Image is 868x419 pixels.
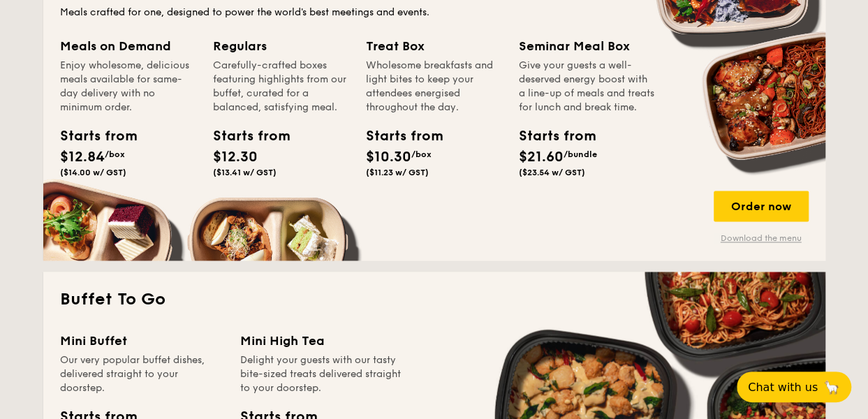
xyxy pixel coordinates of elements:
[737,372,851,402] button: Chat with us🦙
[519,36,655,56] div: Seminar Meal Box
[366,59,502,115] div: Wholesome breakfasts and light bites to keep your attendees energised throughout the day.
[714,233,809,244] a: Download the menu
[823,379,840,395] span: 🦙
[60,288,809,311] h2: Buffet To Go
[519,126,582,147] div: Starts from
[213,126,276,147] div: Starts from
[366,36,502,56] div: Treat Box
[60,6,809,20] div: Meals crafted for one, designed to power the world's best meetings and events.
[240,353,404,395] div: Delight your guests with our tasty bite-sized treats delivered straight to your doorstep.
[60,353,223,395] div: Our very popular buffet dishes, delivered straight to your doorstep.
[519,59,655,115] div: Give your guests a well-deserved energy boost with a line-up of meals and treats for lunch and br...
[366,168,429,177] span: ($11.23 w/ GST)
[519,168,585,177] span: ($23.54 w/ GST)
[366,126,429,147] div: Starts from
[60,59,196,115] div: Enjoy wholesome, delicious meals available for same-day delivery with no minimum order.
[519,149,564,166] span: $21.60
[60,168,126,177] span: ($14.00 w/ GST)
[105,149,125,159] span: /box
[60,126,123,147] div: Starts from
[366,149,411,166] span: $10.30
[60,330,223,350] div: Mini Buffet
[564,149,597,159] span: /bundle
[748,381,818,394] span: Chat with us
[213,36,349,56] div: Regulars
[411,149,432,159] span: /box
[714,191,809,221] div: Order now
[213,59,349,115] div: Carefully-crafted boxes featuring highlights from our buffet, curated for a balanced, satisfying ...
[60,149,105,166] span: $12.84
[213,168,277,177] span: ($13.41 w/ GST)
[240,330,404,350] div: Mini High Tea
[60,36,196,56] div: Meals on Demand
[213,149,258,166] span: $12.30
